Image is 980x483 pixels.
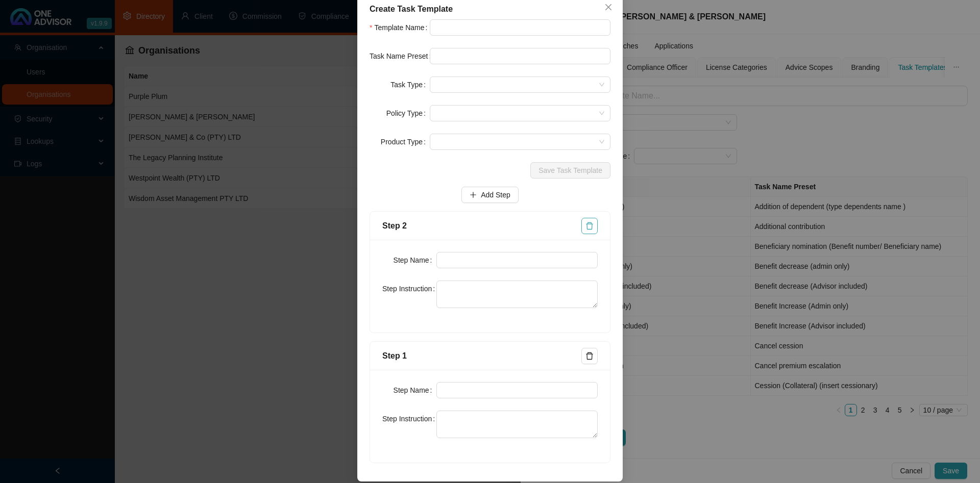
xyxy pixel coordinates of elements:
label: Product Type [381,134,430,150]
button: Save Task Template [530,162,610,179]
span: delete [585,352,594,360]
span: delete [585,222,594,230]
label: Template Name [370,19,430,36]
span: plus [470,191,477,198]
label: Task Type [390,77,430,93]
label: Step Name [394,252,436,268]
label: Step Instruction [382,411,436,427]
div: Step 1 [382,349,581,362]
span: Add Step [481,189,510,200]
div: Create Task Template [370,3,610,15]
div: Step 2 [382,219,581,232]
span: close [604,3,612,11]
label: Step Name [394,382,436,398]
label: Step Instruction [382,281,436,297]
label: Policy Type [386,105,430,121]
label: Task Name Preset [370,48,430,64]
button: Add Step [461,187,519,203]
